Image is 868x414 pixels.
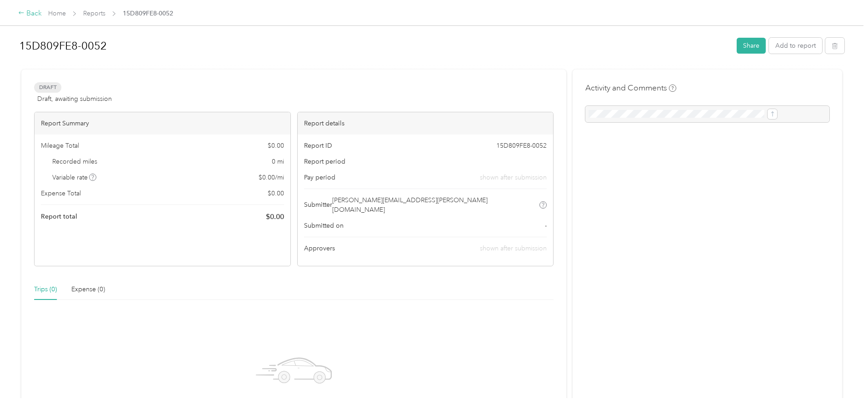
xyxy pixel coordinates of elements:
[34,82,61,93] span: Draft
[41,141,79,150] span: Mileage Total
[545,221,547,230] span: -
[48,10,66,17] a: Home
[83,10,105,17] a: Reports
[496,141,547,150] span: 15D809FE8-0052
[585,82,676,94] h4: Activity and Comments
[272,157,284,166] span: 0 mi
[41,212,77,221] span: Report total
[41,189,81,198] span: Expense Total
[304,157,345,166] span: Report period
[52,157,97,166] span: Recorded miles
[480,173,547,182] span: shown after submission
[304,173,335,182] span: Pay period
[34,284,57,294] div: Trips (0)
[123,9,173,18] span: 15D809FE8-0052
[298,112,554,135] div: Report details
[268,189,284,198] span: $ 0.00
[19,35,730,57] h1: 15D809FE8-0052
[35,112,290,135] div: Report Summary
[71,284,105,294] div: Expense (0)
[737,38,766,54] button: Share
[769,38,822,54] button: Add to report
[266,211,284,222] span: $ 0.00
[304,244,335,253] span: Approvers
[304,141,332,150] span: Report ID
[817,363,868,414] iframe: Everlance-gr Chat Button Frame
[332,195,538,214] span: [PERSON_NAME][EMAIL_ADDRESS][PERSON_NAME][DOMAIN_NAME]
[52,173,97,182] span: Variable rate
[37,94,112,104] span: Draft, awaiting submission
[259,173,284,182] span: $ 0.00 / mi
[304,221,344,230] span: Submitted on
[304,200,332,209] span: Submitter
[480,244,547,252] span: shown after submission
[18,8,42,19] div: Back
[268,141,284,150] span: $ 0.00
